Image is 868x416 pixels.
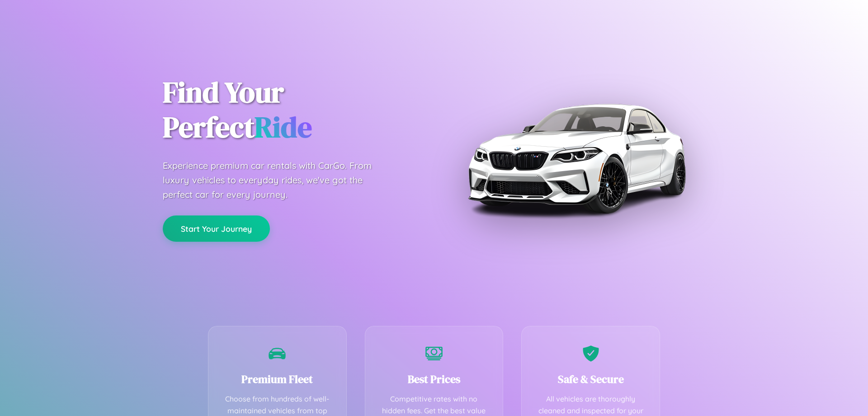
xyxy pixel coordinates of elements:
[535,372,646,387] h3: Safe & Secure
[163,158,389,202] p: Experience premium car rentals with CarGo. From luxury vehicles to everyday rides, we've got the ...
[163,215,270,242] button: Start Your Journey
[255,107,312,147] span: Ride
[379,372,490,387] h3: Best Prices
[163,75,420,145] h1: Find Your Perfect
[222,372,333,387] h3: Premium Fleet
[463,45,689,272] img: Premium BMW car rental vehicle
